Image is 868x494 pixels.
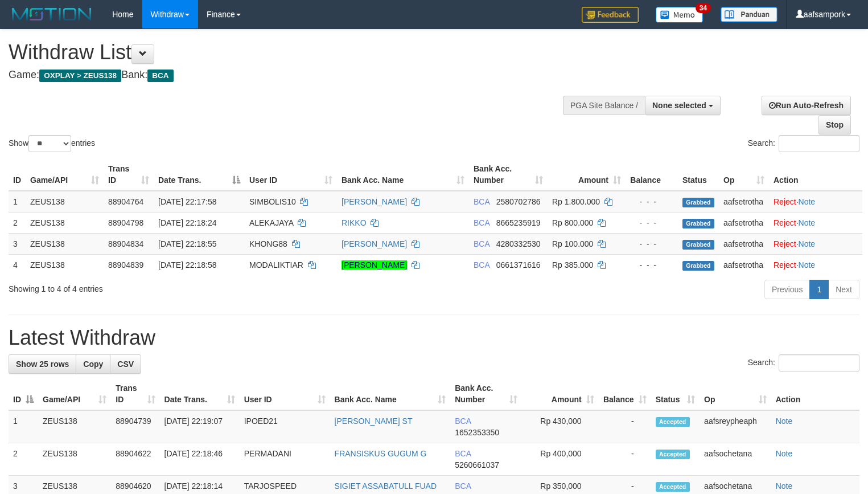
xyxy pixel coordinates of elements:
th: Op: activate to sort column ascending [700,378,771,410]
span: Copy 4280332530 to clipboard [496,239,541,248]
td: · [769,191,862,213]
td: aafsochetana [700,443,771,476]
img: panduan.png [721,7,778,22]
td: [DATE] 22:19:07 [160,410,240,443]
span: Rp 100.000 [552,239,593,248]
th: Status [678,158,719,191]
th: ID: activate to sort column descending [9,378,38,410]
span: CSV [117,360,134,369]
a: CSV [110,354,141,374]
span: 88904839 [108,260,143,270]
th: Action [771,378,859,410]
td: ZEUS138 [26,191,104,213]
span: Accepted [656,482,690,492]
span: Grabbed [682,219,714,228]
a: Show 25 rows [9,354,76,374]
td: 2 [9,443,38,476]
th: Bank Acc. Name: activate to sort column ascending [337,158,469,191]
td: aafsreypheaph [700,410,771,443]
td: aafsetrotha [719,233,769,254]
span: Accepted [656,450,690,459]
span: 88904764 [108,197,143,206]
a: Next [828,280,859,299]
td: IPOED21 [240,410,330,443]
div: - - - [630,196,673,207]
span: 88904798 [108,218,143,227]
td: · [769,212,862,233]
a: Reject [774,218,796,227]
span: Grabbed [682,261,714,271]
a: Note [799,218,816,227]
div: - - - [630,217,673,228]
td: · [769,233,862,254]
th: Game/API: activate to sort column ascending [26,158,104,191]
label: Search: [748,135,859,152]
a: Previous [764,280,810,299]
div: Showing 1 to 4 of 4 entries [9,279,353,295]
a: Reject [774,260,796,270]
img: MOTION_logo.png [9,6,95,23]
td: 1 [9,191,26,213]
input: Search: [779,135,859,152]
span: Rp 800.000 [552,218,593,227]
span: SIMBOLIS10 [249,197,296,206]
th: Bank Acc. Number: activate to sort column ascending [450,378,521,410]
a: [PERSON_NAME] ST [335,417,413,426]
th: User ID: activate to sort column ascending [240,378,330,410]
h4: Game: Bank: [9,70,567,81]
span: Copy 2580702786 to clipboard [496,197,541,206]
button: None selected [645,96,721,115]
td: ZEUS138 [26,233,104,254]
span: Copy 1652353350 to clipboard [455,428,499,437]
span: OXPLAY > ZEUS138 [39,70,121,82]
span: MODALIKTIAR [249,260,303,270]
a: Reject [774,197,796,206]
td: [DATE] 22:18:46 [160,443,240,476]
td: 4 [9,254,26,275]
img: Button%20Memo.svg [656,7,704,23]
td: aafsetrotha [719,191,769,213]
td: Rp 400,000 [522,443,599,476]
span: [DATE] 22:18:58 [158,260,216,270]
a: Note [799,260,816,270]
input: Search: [779,354,859,371]
span: BCA [455,449,471,458]
a: Note [776,481,793,491]
span: 34 [696,3,711,13]
h1: Withdraw List [9,41,567,64]
td: aafsetrotha [719,212,769,233]
select: Showentries [28,135,71,152]
a: Note [776,417,793,426]
td: ZEUS138 [26,212,104,233]
span: Copy [83,360,103,369]
th: Action [769,158,862,191]
th: Balance [626,158,678,191]
th: Op: activate to sort column ascending [719,158,769,191]
span: Copy 0661371616 to clipboard [496,260,541,270]
div: PGA Site Balance / [563,96,645,115]
span: None selected [652,101,706,110]
td: ZEUS138 [38,443,111,476]
a: Note [799,239,816,248]
span: Show 25 rows [16,360,69,369]
span: BCA [455,481,471,491]
a: 1 [809,280,829,299]
th: User ID: activate to sort column ascending [245,158,337,191]
th: Amount: activate to sort column ascending [548,158,626,191]
th: Trans ID: activate to sort column ascending [111,378,159,410]
span: Copy 5260661037 to clipboard [455,460,499,469]
a: Run Auto-Refresh [762,96,851,115]
td: PERMADANI [240,443,330,476]
span: BCA [455,417,471,426]
td: · [769,254,862,275]
span: Rp 1.800.000 [552,197,600,206]
td: ZEUS138 [38,410,111,443]
span: KHONG88 [249,239,287,248]
div: - - - [630,259,673,271]
span: [DATE] 22:17:58 [158,197,216,206]
span: [DATE] 22:18:24 [158,218,216,227]
label: Show entries [9,135,95,152]
span: BCA [474,260,489,270]
th: ID [9,158,26,191]
a: [PERSON_NAME] [342,239,407,248]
